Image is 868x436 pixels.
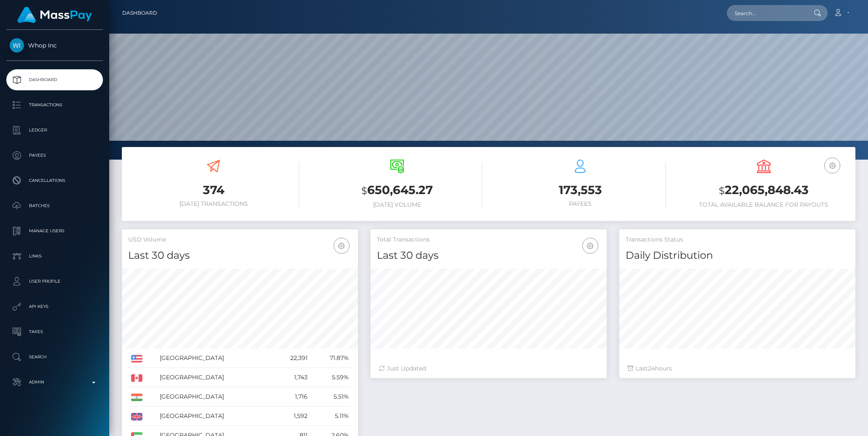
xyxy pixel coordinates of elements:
p: Transactions [10,99,100,111]
img: CA.png [131,374,142,382]
span: 24 [648,365,655,372]
a: Manage Users [6,221,103,242]
h3: 173,553 [495,182,666,198]
a: Payees [6,145,103,166]
img: Whop Inc [10,38,24,53]
a: Ledger [6,120,103,141]
p: Dashboard [10,74,100,86]
h5: Transactions Status [626,236,849,244]
h6: [DATE] Transactions [128,200,299,207]
td: [GEOGRAPHIC_DATA] [157,387,273,407]
p: Admin [10,376,100,389]
img: GB.png [131,413,142,420]
td: [GEOGRAPHIC_DATA] [157,368,273,387]
h3: 22,065,848.43 [679,182,850,199]
img: IN.png [131,394,142,401]
td: 1,592 [273,407,311,426]
p: Payees [10,149,100,162]
div: Just Updated [379,364,598,373]
small: $ [719,185,725,197]
td: 5.11% [310,407,352,426]
p: Manage Users [10,225,100,237]
a: Cancellations [6,170,103,191]
td: [GEOGRAPHIC_DATA] [157,407,273,426]
a: Admin [6,372,103,393]
h4: Last 30 days [128,248,352,263]
h5: Total Transactions [377,236,600,244]
td: 1,743 [273,368,311,387]
p: Links [10,250,100,263]
img: US.png [131,355,142,362]
a: Dashboard [6,69,103,90]
a: API Keys [6,296,103,317]
a: Search [6,347,103,368]
h3: 650,645.27 [312,182,483,199]
p: Ledger [10,124,100,137]
td: 5.51% [310,387,352,407]
p: Taxes [10,326,100,338]
a: Transactions [6,95,103,116]
p: Search [10,351,100,363]
a: User Profile [6,271,103,292]
h4: Last 30 days [377,248,600,263]
div: Last hours [628,364,847,373]
span: Whop Inc [6,42,103,49]
h3: 374 [128,182,299,198]
input: Search... [727,5,806,21]
img: MassPay Logo [17,7,92,23]
a: Dashboard [122,4,157,22]
h6: [DATE] Volume [312,201,483,208]
td: 1,716 [273,387,311,407]
a: Taxes [6,321,103,342]
h6: Payees [495,200,666,207]
a: Batches [6,195,103,216]
p: Cancellations [10,174,100,187]
td: 71.87% [310,349,352,368]
p: User Profile [10,275,100,288]
h6: Total Available Balance for Payouts [679,201,850,208]
small: $ [361,185,367,197]
td: 5.59% [310,368,352,387]
p: Batches [10,200,100,212]
h4: Daily Distribution [626,248,849,263]
a: Links [6,246,103,267]
td: [GEOGRAPHIC_DATA] [157,349,273,368]
td: 22,391 [273,349,311,368]
h5: USD Volume [128,236,352,244]
p: API Keys [10,300,100,313]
